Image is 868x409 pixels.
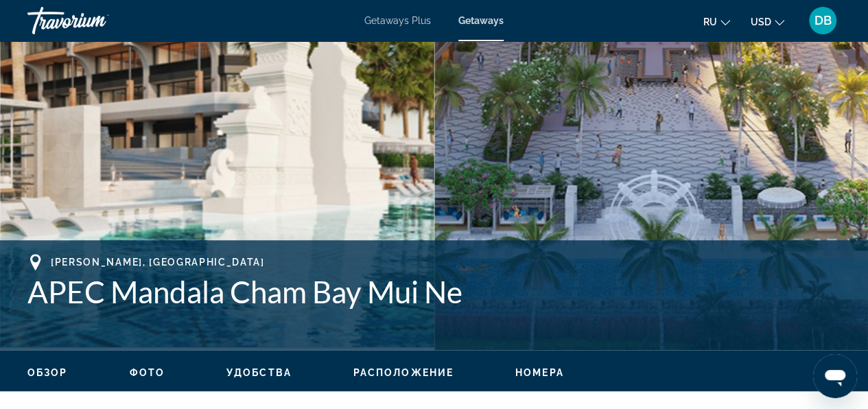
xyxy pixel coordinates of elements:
[515,367,564,378] span: Номера
[814,14,832,27] span: DB
[813,354,857,398] iframe: Кнопка запуска окна обмена сообщениями
[364,15,431,26] a: Getaways Plus
[751,16,771,27] span: USD
[751,12,784,32] button: Change currency
[353,366,454,379] button: Расположение
[703,12,730,32] button: Change language
[27,3,165,38] a: Travorium
[226,366,292,379] button: Удобства
[458,15,504,26] a: Getaways
[515,366,564,379] button: Номера
[27,274,841,309] h1: APEC Mandala Cham Bay Mui Ne
[805,6,841,35] button: User Menu
[130,367,165,378] span: Фото
[226,367,292,378] span: Удобства
[353,367,454,378] span: Расположение
[703,16,717,27] span: ru
[51,257,265,268] span: [PERSON_NAME], [GEOGRAPHIC_DATA]
[27,366,68,379] button: Обзор
[130,366,165,379] button: Фото
[27,367,68,378] span: Обзор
